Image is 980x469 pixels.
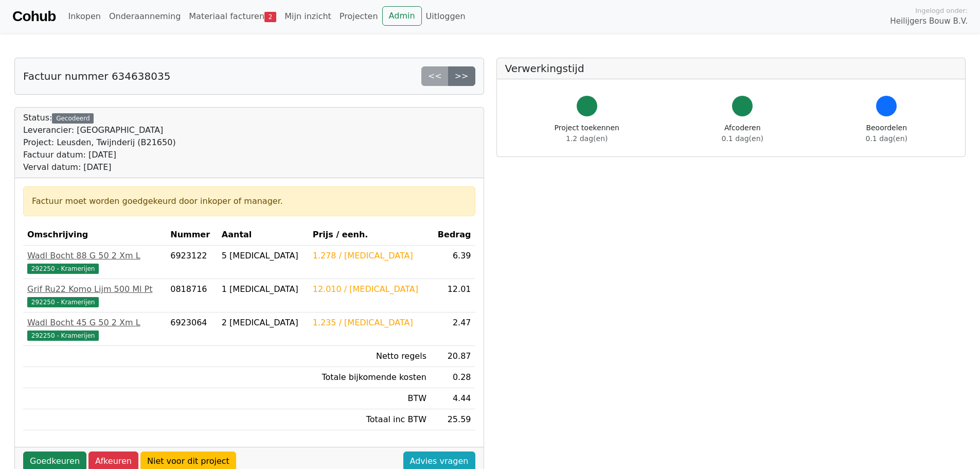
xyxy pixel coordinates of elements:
[23,124,176,136] div: Leverancier: [GEOGRAPHIC_DATA]
[309,224,431,246] th: Prijs / eenh.
[313,250,426,262] div: 1.278 / [MEDICAL_DATA]
[52,113,94,124] div: Gecodeerd
[166,312,218,346] td: 6923064
[335,6,382,27] a: Projecten
[23,149,176,161] div: Factuur datum: [DATE]
[566,134,608,143] span: 1.2 dag(en)
[27,283,162,296] div: Grif Ru22 Komo Lijm 500 Ml Pt
[431,367,475,388] td: 0.28
[27,317,162,341] a: Wadl Bocht 45 G 50 2 Xm L292250 - Kramerijen
[309,409,431,430] td: Totaal inc BTW
[218,224,309,246] th: Aantal
[915,6,968,15] span: Ingelogd onder:
[32,195,467,207] div: Factuur moet worden goedgekeurd door inkoper of manager.
[105,6,185,27] a: Onderaanneming
[309,367,431,388] td: Totale bijkomende kosten
[27,283,162,308] a: Grif Ru22 Komo Lijm 500 Ml Pt292250 - Kramerijen
[382,6,422,26] a: Admin
[431,279,475,312] td: 12.01
[505,62,957,75] h5: Verwerkingstijd
[422,6,470,27] a: Uitloggen
[264,12,276,22] span: 2
[27,297,99,307] span: 292250 - Kramerijen
[23,136,176,149] div: Project: Leusden, Twijnderij (B21650)
[185,6,280,27] a: Materiaal facturen2
[431,224,475,246] th: Bedrag
[431,409,475,430] td: 25.59
[222,317,305,329] div: 2 [MEDICAL_DATA]
[722,134,763,143] span: 0.1 dag(en)
[431,246,475,279] td: 6.39
[431,346,475,367] td: 20.87
[722,123,763,144] div: Afcoderen
[866,123,907,144] div: Beoordelen
[431,312,475,346] td: 2.47
[166,279,218,312] td: 0818716
[23,112,176,173] div: Status:
[23,70,170,82] h5: Factuur nummer 634638035
[309,388,431,409] td: BTW
[166,224,218,246] th: Nummer
[27,264,99,274] span: 292250 - Kramerijen
[23,161,176,173] div: Verval datum: [DATE]
[555,123,619,144] div: Project toekennen
[166,246,218,279] td: 6923122
[27,331,99,341] span: 292250 - Kramerijen
[27,250,162,274] a: Wadl Bocht 88 G 50 2 Xm L292250 - Kramerijen
[313,283,426,296] div: 12.010 / [MEDICAL_DATA]
[448,66,475,86] a: >>
[309,346,431,367] td: Netto regels
[27,250,162,262] div: Wadl Bocht 88 G 50 2 Xm L
[222,250,305,262] div: 5 [MEDICAL_DATA]
[890,15,968,27] span: Heilijgers Bouw B.V.
[313,317,426,329] div: 1.235 / [MEDICAL_DATA]
[12,4,56,29] a: Cohub
[64,6,104,27] a: Inkopen
[866,134,907,143] span: 0.1 dag(en)
[431,388,475,409] td: 4.44
[27,317,162,329] div: Wadl Bocht 45 G 50 2 Xm L
[23,224,166,246] th: Omschrijving
[222,283,305,296] div: 1 [MEDICAL_DATA]
[280,6,335,27] a: Mijn inzicht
